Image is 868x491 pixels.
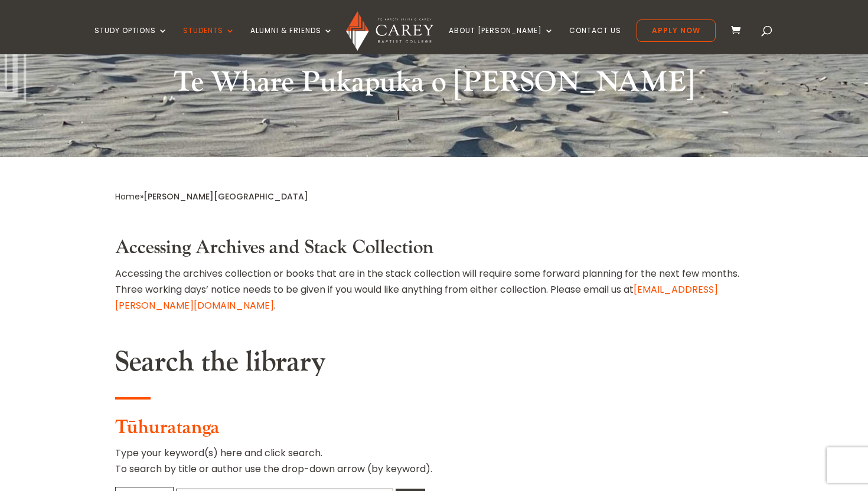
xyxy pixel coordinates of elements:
span: » [115,191,308,202]
h3: Tūhuratanga [115,417,753,445]
a: About [PERSON_NAME] [449,27,554,54]
span: [PERSON_NAME][GEOGRAPHIC_DATA] [143,191,308,202]
h3: Accessing Archives and Stack Collection [115,237,753,265]
h2: Te Whare Pukapuka o [PERSON_NAME] [115,66,753,106]
a: Study Options [94,27,168,54]
img: Carey Baptist College [346,11,433,51]
a: Alumni & Friends [250,27,333,54]
p: Type your keyword(s) here and click search. To search by title or author use the drop-down arrow ... [115,445,753,486]
a: Students [183,27,235,54]
a: Apply Now [637,19,716,42]
a: Home [115,191,140,202]
h2: Search the library [115,345,753,385]
a: Contact Us [569,27,621,54]
p: Accessing the archives collection or books that are in the stack collection will require some for... [115,266,753,314]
